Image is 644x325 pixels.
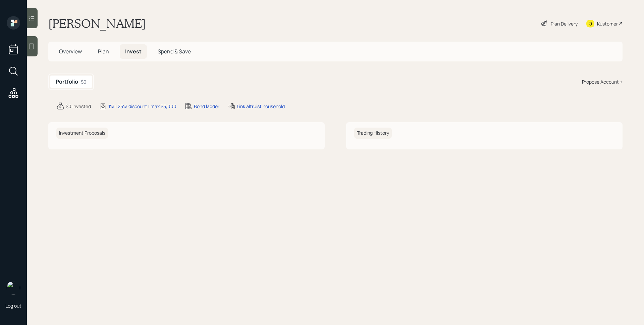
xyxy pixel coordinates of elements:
div: Propose Account + [582,78,623,85]
span: Overview [59,48,82,55]
span: Invest [125,48,142,55]
h1: [PERSON_NAME] [48,16,146,31]
div: Log out [5,303,21,309]
h6: Trading History [354,128,392,139]
div: $0 [81,78,87,85]
img: james-distasi-headshot.png [7,281,20,294]
h6: Investment Proposals [56,128,108,139]
div: $0 invested [66,103,91,110]
div: Link altruist household [237,103,285,110]
h5: Portfolio [56,79,78,85]
div: Kustomer [597,20,618,27]
div: Bond ladder [194,103,219,110]
span: Plan [98,48,109,55]
div: 1% | 25% discount | max $5,000 [108,103,176,110]
div: Plan Delivery [551,20,578,27]
span: Spend & Save [158,48,191,55]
